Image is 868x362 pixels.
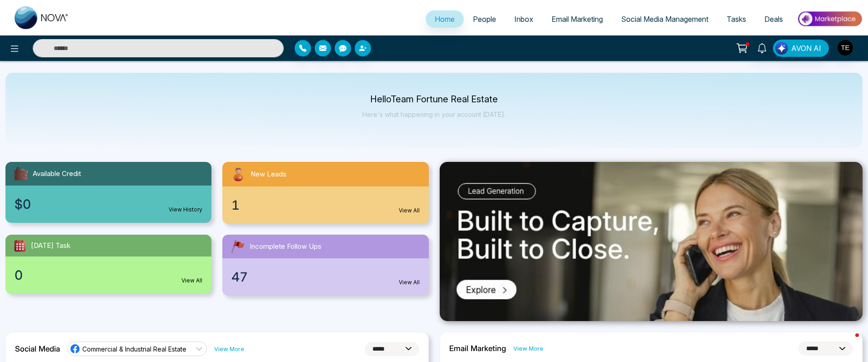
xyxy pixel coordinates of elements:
img: . [440,162,863,321]
img: User Avatar [838,40,853,55]
img: Lead Flow [775,42,788,55]
a: Deals [755,10,792,28]
span: AVON AI [791,43,821,54]
img: availableCredit.svg [13,166,29,182]
p: Here's what happening in your account [DATE]. [362,111,506,118]
span: Incomplete Follow Ups [250,241,321,252]
a: View History [169,206,202,214]
iframe: Intercom live chat [837,331,859,353]
span: Deals [764,15,783,24]
span: 0 [15,266,23,285]
img: newLeads.svg [230,166,247,183]
a: View All [399,278,420,287]
p: Hello Team Fortune Real Estate [362,96,506,103]
span: Available Credit [33,169,81,179]
span: New Leads [251,169,286,180]
a: People [464,10,505,28]
img: Nova CRM Logo [15,6,69,29]
a: View More [513,344,543,353]
span: Tasks [727,15,746,24]
span: Home [435,15,455,24]
a: Home [426,10,464,28]
a: Email Marketing [542,10,612,28]
span: People [473,15,496,24]
a: Inbox [505,10,542,28]
img: Market-place.gif [797,9,863,29]
a: Social Media Management [612,10,717,28]
img: followUps.svg [230,238,246,255]
img: todayTask.svg [13,238,27,253]
span: 47 [231,267,248,287]
span: 1 [231,196,240,215]
span: Social Media Management [621,15,708,24]
button: AVON AI [773,40,829,57]
span: $0 [15,195,31,214]
a: View All [399,206,420,215]
h2: Social Media [15,344,60,353]
a: New Leads1View All [217,162,434,224]
span: Commercial & Industrial Real Estate [82,345,186,353]
a: Tasks [717,10,755,28]
a: Incomplete Follow Ups47View All [217,235,434,296]
span: Email Marketing [552,15,603,24]
h2: Email Marketing [449,344,506,353]
a: View More [214,345,244,353]
span: Inbox [514,15,533,24]
a: View All [181,277,202,285]
span: [DATE] Task [31,241,70,251]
